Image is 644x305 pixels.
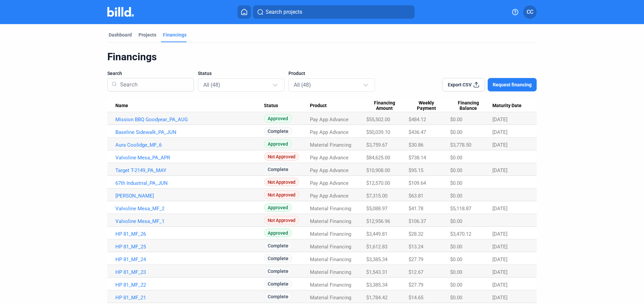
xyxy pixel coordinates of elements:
span: [DATE] [492,269,507,275]
span: $12,570.00 [366,180,390,186]
span: $3,385.34 [366,282,387,288]
span: Complete [264,165,292,173]
span: $3,778.50 [450,142,471,148]
span: Pay App Advance [310,167,348,173]
span: $30.86 [409,142,423,148]
span: Approved [264,203,292,212]
span: Material Financing [310,142,351,148]
span: Pay App Advance [310,180,348,186]
span: Financing Amount [366,100,402,111]
span: $41.78 [409,206,423,212]
span: Approved [264,140,292,148]
span: $3,385.34 [366,256,387,262]
a: Baseline Sidewalk_PA_JUN [115,129,264,135]
span: $0.00 [450,256,462,262]
span: Material Financing [310,295,351,301]
button: CC [523,5,537,19]
span: [DATE] [492,256,507,262]
span: $27.79 [409,282,423,288]
a: Valvoline Mesa_MF_1 [115,218,264,224]
span: $109.64 [409,180,426,186]
a: Valvoline Mesa_MF_2 [115,206,264,212]
span: $0.00 [450,155,462,161]
span: $436.47 [409,129,426,135]
div: Product [310,103,367,109]
span: [DATE] [492,129,507,135]
span: [DATE] [492,231,507,237]
span: Complete [264,254,292,262]
a: HP 81_MF_22 [115,282,264,288]
span: $0.00 [450,244,462,250]
span: $106.37 [409,218,426,224]
a: HP 81_MF_24 [115,256,264,262]
span: [DATE] [492,142,507,148]
div: Name [115,103,264,109]
span: Material Financing [310,244,351,250]
span: $1,543.31 [366,269,387,275]
span: Material Financing [310,269,351,275]
div: Projects [139,31,156,38]
a: 67th Industrial_PA_JUN [115,180,264,186]
span: $5,088.97 [366,206,387,212]
span: $0.00 [450,282,462,288]
span: $738.14 [409,155,426,161]
span: $3,449.81 [366,231,387,237]
mat-select-trigger: All (48) [203,82,220,88]
span: $63.81 [409,193,423,199]
span: Search [107,70,122,77]
span: $0.00 [450,180,462,186]
a: HP 81_MF_25 [115,244,264,250]
img: Billd Company Logo [107,7,134,17]
span: Product [310,103,327,109]
span: $0.00 [450,193,462,199]
span: Not Approved [264,152,299,161]
span: Approved [264,114,292,123]
span: $1,784.42 [366,295,387,301]
span: $13.24 [409,244,423,250]
span: [DATE] [492,244,507,250]
span: $95.15 [409,167,423,173]
span: $5,118.87 [450,206,471,212]
div: Status [264,103,310,109]
a: Valvoline Mesa_PA_APR [115,155,264,161]
input: Search [117,76,190,93]
span: Approved [264,229,292,237]
span: $0.00 [450,167,462,173]
span: Complete [264,267,292,275]
span: Material Financing [310,282,351,288]
span: Pay App Advance [310,117,348,123]
span: Pay App Advance [310,193,348,199]
div: Financing Amount [366,100,409,111]
div: Dashboard [109,31,132,38]
button: Request financing [488,78,537,91]
span: $55,502.00 [366,117,390,123]
button: Search projects [253,5,415,19]
span: Not Approved [264,216,299,224]
span: $1,612.83 [366,244,387,250]
span: $28.32 [409,231,423,237]
span: Request financing [493,81,532,88]
span: $0.00 [450,295,462,301]
span: $0.00 [450,269,462,275]
span: $50,039.10 [366,129,390,135]
span: Name [115,103,128,109]
span: Material Financing [310,256,351,262]
button: Export CSV [442,78,485,91]
span: $3,759.67 [366,142,387,148]
span: CC [527,8,533,16]
a: Mission BBQ Goodyear_PA_AUG [115,117,264,123]
a: HP 81_MF_21 [115,295,264,301]
span: Pay App Advance [310,155,348,161]
span: $3,470.12 [450,231,471,237]
div: Financings [107,51,537,63]
span: $10,908.00 [366,167,390,173]
span: Maturity Date [492,103,522,109]
span: [DATE] [492,206,507,212]
span: $484.12 [409,117,426,123]
span: Complete [264,127,292,135]
span: $14.65 [409,295,423,301]
span: Status [198,70,212,77]
span: $7,315.00 [366,193,387,199]
span: Complete [264,292,292,301]
span: $0.00 [450,117,462,123]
